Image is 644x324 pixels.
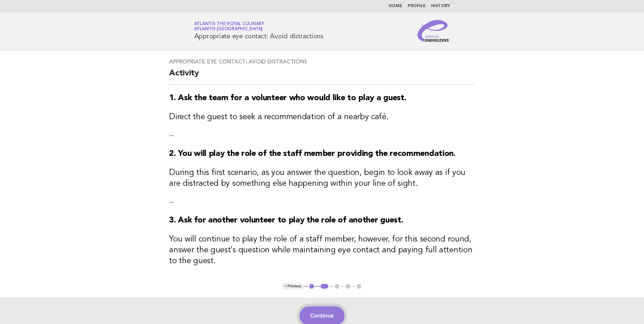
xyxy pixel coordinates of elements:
[169,112,475,123] h3: Direct the guest to seek a recommendation of a nearby café.
[389,4,402,8] a: Home
[169,167,475,189] h3: During this first scenario, as you answer the question, begin to look away as if you are distract...
[169,131,475,140] p: --
[169,216,403,224] strong: 3. Ask for another volunteer to play the role of another guest.
[418,20,450,42] img: Service Energizers
[308,283,315,290] button: 1
[169,58,475,65] h3: Appropriate eye contact: Avoid distractions
[194,27,263,32] span: Atlantis [GEOGRAPHIC_DATA]
[194,22,324,40] h1: Appropriate eye contact: Avoid distractions
[169,234,475,267] h3: You will continue to play the role of a staff member, however, for this second round, answer the ...
[169,197,475,207] p: --
[169,150,456,158] strong: 2. You will play the role of the staff member providing the recommendation.
[169,94,406,102] strong: 1. Ask the team for a volunteer who would like to play a guest.
[319,283,329,290] button: 2
[194,22,264,31] a: Atlantis the Royal CulinaryAtlantis [GEOGRAPHIC_DATA]
[408,4,426,8] a: Profile
[169,68,475,85] h2: Activity
[282,283,304,290] button: < Previous
[431,4,450,8] a: History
